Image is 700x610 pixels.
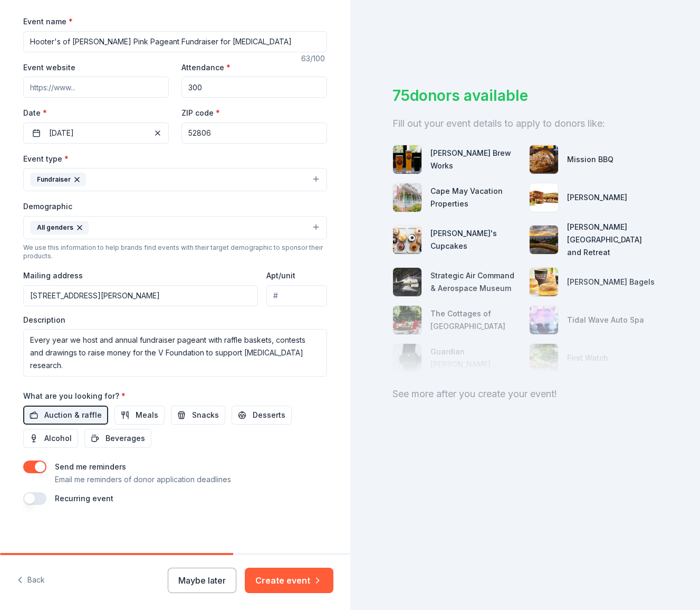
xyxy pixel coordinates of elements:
label: What are you looking for? [23,391,126,401]
div: Mission BBQ [567,153,613,166]
input: # [266,285,327,306]
label: Demographic [23,201,72,212]
button: Back [17,569,45,592]
div: [PERSON_NAME] [GEOGRAPHIC_DATA] and Retreat [567,221,658,259]
textarea: Every year we host and annual fundraiser pageant with raffle baskets, contests and drawings to ra... [23,329,327,377]
div: 75 donors available [392,85,658,107]
button: [DATE] [23,123,169,144]
label: ZIP code [181,108,220,118]
div: Fundraiser [30,173,86,186]
label: Attendance [181,62,231,73]
input: https://www... [23,77,169,98]
button: Alcohol [23,429,78,448]
img: photo for Milio's [530,183,558,212]
label: Recurring event [55,494,113,503]
div: [PERSON_NAME] [567,191,627,204]
span: Meals [136,409,158,421]
label: Description [23,315,65,325]
div: [PERSON_NAME] Brew Works [430,147,521,172]
input: Enter a US address [23,285,258,306]
div: [PERSON_NAME]'s Cupcakes [430,227,521,252]
button: Maybe later [168,568,236,593]
button: Auction & raffle [23,406,108,425]
button: Beverages [84,429,151,448]
input: Spring Fundraiser [23,31,327,52]
span: Desserts [253,409,285,421]
button: Create event [245,568,333,593]
span: Auction & raffle [44,409,102,421]
button: Desserts [232,406,292,425]
img: photo for Cape May Vacation Properties [393,183,421,212]
img: photo for Crawford Brew Works [393,145,421,174]
input: 12345 (U.S. only) [181,123,327,144]
button: Fundraiser [23,168,327,191]
label: Event type [23,154,69,164]
p: Email me reminders of donor application deadlines [55,473,231,486]
span: Snacks [192,409,219,421]
label: Event name [23,16,73,27]
img: photo for Molly's Cupcakes [393,226,421,254]
div: We use this information to help brands find events with their target demographic to sponsor their... [23,243,327,260]
label: Event website [23,62,75,73]
div: Cape May Vacation Properties [430,185,521,210]
button: Meals [114,406,165,425]
input: 20 [181,77,327,98]
div: See more after you create your event! [392,386,658,402]
div: 63 /100 [301,52,327,65]
button: Snacks [171,406,225,425]
span: Alcohol [44,432,72,445]
label: Mailing address [23,270,83,281]
img: photo for Downing Mountain Lodge and Retreat [530,226,558,254]
label: Apt/unit [266,270,295,281]
label: Date [23,108,169,118]
img: photo for Mission BBQ [530,145,558,174]
div: All genders [30,221,89,234]
button: All genders [23,216,327,239]
label: Send me reminders [55,462,126,471]
div: Fill out your event details to apply to donors like: [392,115,658,132]
span: Beverages [106,432,145,445]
